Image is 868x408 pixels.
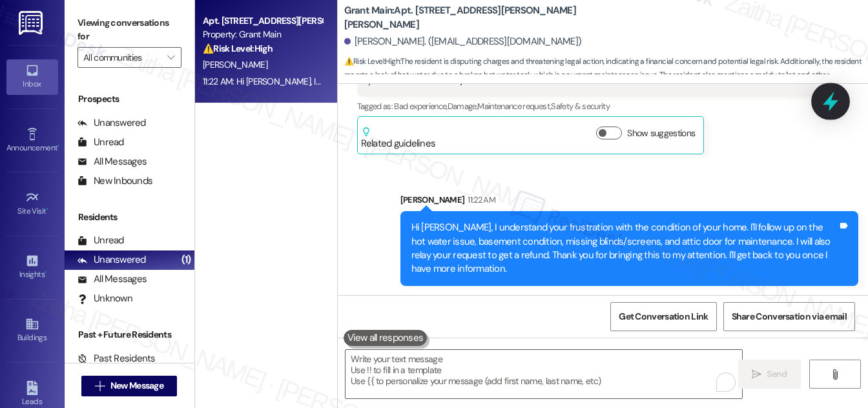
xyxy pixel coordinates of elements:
div: Prospects [65,92,194,106]
div: New Inbounds [77,174,152,188]
div: Past Residents [77,352,156,365]
span: Maintenance request , [477,101,551,112]
span: • [46,205,48,214]
span: Share Conversation via email [732,310,847,323]
button: Share Conversation via email [723,302,855,331]
span: New Message [110,379,163,393]
div: [PERSON_NAME] [400,193,858,211]
a: Buildings [6,313,58,348]
div: 11:22 AM [464,193,495,207]
button: New Message [81,376,177,396]
a: Site Visit • [6,187,58,221]
div: Unanswered [77,253,146,267]
div: Residents [65,210,194,224]
span: Get Conversation Link [619,310,708,323]
div: Hi [PERSON_NAME], I understand your frustration with the condition of your home. I'll follow up o... [411,221,838,276]
label: Show suggestions [627,127,695,140]
strong: ⚠️ Risk Level: High [344,56,400,66]
div: Past + Future Residents [65,328,194,342]
span: Bad experience , [394,101,447,112]
div: (1) [178,250,194,270]
i:  [167,52,174,63]
strong: ⚠️ Risk Level: High [203,43,273,54]
div: Property: Grant Main [203,28,322,41]
span: [PERSON_NAME] [203,59,267,70]
b: Grant Main: Apt. [STREET_ADDRESS][PERSON_NAME][PERSON_NAME] [344,4,603,32]
span: • [57,141,59,150]
div: Unanswered [77,116,146,130]
div: All Messages [77,155,147,168]
i:  [752,369,761,380]
span: Damage , [448,101,477,112]
button: Send [738,360,801,389]
i:  [95,381,105,391]
div: Related guidelines [361,127,436,150]
textarea: To enrich screen reader interactions, please activate Accessibility in Grammarly extension settings [346,350,742,398]
div: Unknown [77,292,132,305]
label: Viewing conversations for [77,13,181,47]
span: • [45,268,46,277]
button: Get Conversation Link [610,302,716,331]
div: All Messages [77,272,147,286]
div: Unread [77,234,124,247]
a: Insights • [6,250,58,285]
input: All communities [83,47,161,68]
i:  [830,369,840,380]
span: Send [767,367,787,381]
div: [PERSON_NAME]. ([EMAIL_ADDRESS][DOMAIN_NAME]) [344,35,582,48]
div: Unread [77,136,124,149]
div: Apt. [STREET_ADDRESS][PERSON_NAME][PERSON_NAME] [203,14,322,28]
span: Safety & security [551,101,610,112]
img: ResiDesk Logo [19,11,45,35]
span: : The resident is disputing charges and threatening legal action, indicating a financial concern ... [344,55,868,96]
a: Inbox [6,59,58,94]
div: Tagged as: [357,97,815,116]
